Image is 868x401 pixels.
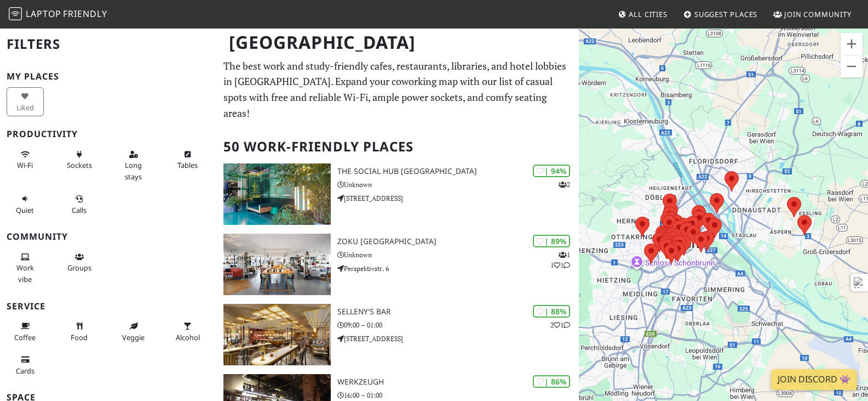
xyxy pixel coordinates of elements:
[223,58,572,121] p: The best work and study-friendly cafes, restaurants, libraries, and hotel lobbies in [GEOGRAPHIC_...
[769,4,856,24] a: Join Community
[115,317,152,346] button: Veggie
[217,163,578,225] a: The Social Hub Vienna | 94% 2 The Social Hub [GEOGRAPHIC_DATA] Unknown [STREET_ADDRESS]
[784,9,852,19] span: Join Community
[115,145,152,185] button: Long stays
[550,250,570,270] p: 1 1 1
[613,4,672,24] a: All Cities
[177,160,198,170] span: Work-friendly tables
[337,179,578,190] p: Unknown
[223,304,331,365] img: SELLENY'S Bar
[337,167,578,176] h3: The Social Hub [GEOGRAPHIC_DATA]
[841,33,863,55] button: Vergrößern
[337,307,578,317] h3: SELLENY'S Bar
[217,304,578,365] a: SELLENY'S Bar | 88% 21 SELLENY'S Bar 09:00 – 01:00 [STREET_ADDRESS]
[337,390,578,400] p: 16:00 – 01:00
[337,263,578,274] p: Perspektivstr. 6
[337,377,578,387] h3: WerkzeugH
[559,179,570,190] p: 2
[71,332,88,342] span: Food
[7,145,44,174] button: Wi-Fi
[176,332,200,342] span: Alcohol
[337,193,578,204] p: [STREET_ADDRESS]
[7,248,44,288] button: Work vibe
[7,231,210,242] h3: Community
[223,163,331,225] img: The Social Hub Vienna
[7,27,210,61] h2: Filters
[7,71,210,82] h3: My Places
[61,190,98,219] button: Calls
[9,7,22,20] img: LaptopFriendly
[16,366,35,376] span: Credit cards
[533,165,570,177] div: | 94%
[841,55,863,77] button: Verkleinern
[337,250,578,260] p: Unknown
[63,8,107,20] span: Friendly
[679,4,762,24] a: Suggest Places
[61,248,98,277] button: Groups
[7,317,44,346] button: Coffee
[550,320,570,330] p: 2 1
[337,237,578,246] h3: Zoku [GEOGRAPHIC_DATA]
[7,301,210,312] h3: Service
[14,332,36,342] span: Coffee
[169,145,206,174] button: Tables
[7,190,44,219] button: Quiet
[7,129,210,139] h3: Productivity
[223,234,331,295] img: Zoku Vienna
[72,205,87,215] span: Video/audio calls
[220,27,576,58] h1: [GEOGRAPHIC_DATA]
[169,317,206,346] button: Alcohol
[26,8,61,20] span: Laptop
[7,351,44,380] button: Cards
[67,160,92,170] span: Power sockets
[122,332,145,342] span: Veggie
[337,320,578,330] p: 09:00 – 01:00
[629,9,668,19] span: All Cities
[61,317,98,346] button: Food
[771,369,857,390] a: Join Discord 👾
[16,205,34,215] span: Quiet
[9,5,107,24] a: LaptopFriendly LaptopFriendly
[533,305,570,318] div: | 88%
[533,375,570,388] div: | 86%
[337,334,578,344] p: [STREET_ADDRESS]
[217,234,578,295] a: Zoku Vienna | 89% 111 Zoku [GEOGRAPHIC_DATA] Unknown Perspektivstr. 6
[223,130,572,163] h2: 50 Work-Friendly Places
[125,160,142,181] span: Long stays
[16,263,34,284] span: People working
[17,160,33,170] span: Stable Wi-Fi
[61,145,98,174] button: Sockets
[67,263,91,273] span: Group tables
[694,9,758,19] span: Suggest Places
[533,235,570,247] div: | 89%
